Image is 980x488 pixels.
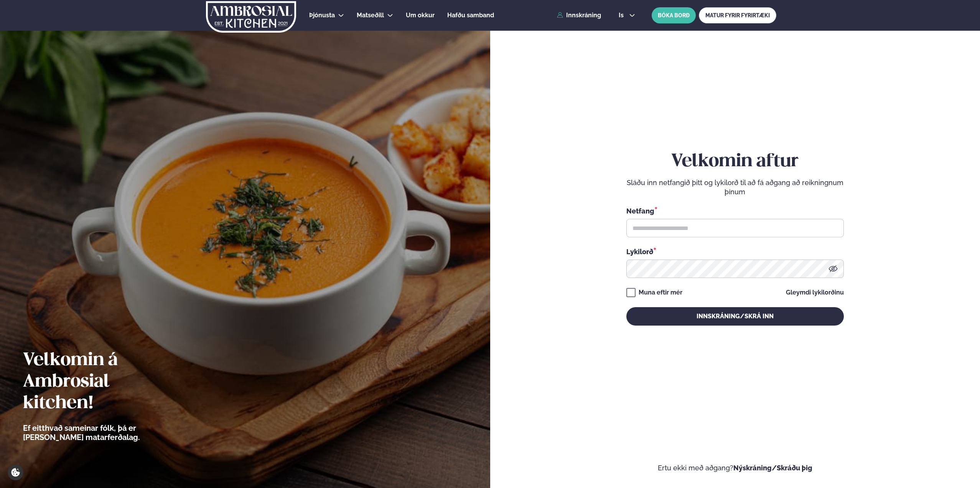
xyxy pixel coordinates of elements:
[8,465,23,480] a: Cookie settings
[309,12,335,19] span: Þjónusta
[205,1,297,33] img: logo
[733,464,812,472] a: Nýskráning/Skráðu þig
[557,12,601,19] a: Innskráning
[626,151,844,172] h2: Velkomin aftur
[309,11,335,20] a: Þjónusta
[786,289,844,296] a: Gleymdi lykilorðinu
[23,423,182,442] p: Ef eitthvað sameinar fólk, þá er [PERSON_NAME] matarferðalag.
[357,12,384,19] span: Matseðill
[513,463,957,473] p: Ertu ekki með aðgang?
[619,12,626,18] span: is
[613,12,641,18] button: is
[626,307,844,326] button: Innskráning/Skrá inn
[626,206,844,216] div: Netfang
[447,12,494,19] span: Hafðu samband
[626,178,844,197] p: Sláðu inn netfangið þitt og lykilorð til að fá aðgang að reikningnum þínum
[406,11,435,20] a: Um okkur
[357,11,384,20] a: Matseðill
[447,11,494,20] a: Hafðu samband
[652,7,696,23] button: BÓKA BORÐ
[626,246,844,256] div: Lykilorð
[23,350,182,414] h2: Velkomin á Ambrosial kitchen!
[699,7,776,23] a: MATUR FYRIR FYRIRTÆKI
[406,12,435,19] span: Um okkur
